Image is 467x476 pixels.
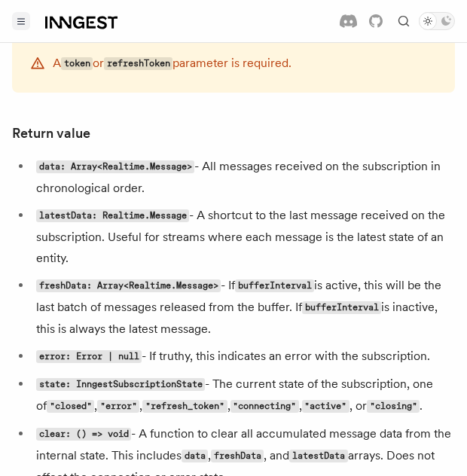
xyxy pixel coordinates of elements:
[36,428,131,441] code: clear: () => void
[36,378,205,391] code: state: InngestSubscriptionState
[302,400,349,413] code: "active"
[32,374,455,417] li: - The current state of the subscription, one of , , , , , or .
[12,12,30,30] button: Toggle navigation
[47,400,94,413] code: "closed"
[36,160,194,173] code: data: Array<Realtime.Message>
[32,205,455,269] li: - A shortcut to the last message received on the subscription. Useful for streams where each mess...
[211,450,264,462] code: freshData
[32,156,455,199] li: - All messages received on the subscription in chronological order.
[36,279,221,292] code: freshData: Array<Realtime.Message>
[367,400,420,413] code: "closing"
[302,301,381,314] code: bufferInterval
[36,209,189,222] code: latestData: Realtime.Message
[235,279,314,292] code: bufferInterval
[12,123,90,144] a: Return value
[32,346,455,368] li: - If truthy, this indicates an error with the subscription.
[61,57,93,70] code: token
[53,53,291,75] p: A or parameter is required.
[289,450,347,462] code: latestData
[97,400,139,413] code: "error"
[142,400,227,413] code: "refresh_token"
[104,57,172,70] code: refreshToken
[36,350,142,363] code: error: Error | null
[32,275,455,340] li: - If is active, this will be the last batch of messages released from the buffer. If is inactive,...
[419,12,455,30] button: Toggle dark mode
[182,450,208,462] code: data
[230,400,299,413] code: "connecting"
[395,12,413,30] button: Find something...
